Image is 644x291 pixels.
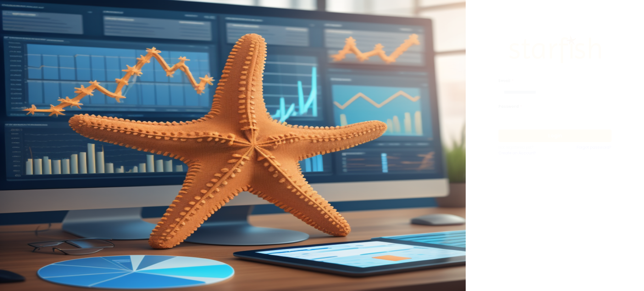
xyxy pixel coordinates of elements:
a: Forgot password? [577,145,612,156]
label: Email [498,78,608,84]
a: Create an Account! [498,150,555,156]
button: Login [498,129,612,142]
label: Password [498,104,608,109]
p: Not registered yet? [498,145,555,150]
img: Logo.42cb71d561138c82c4ab.png [508,30,602,69]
